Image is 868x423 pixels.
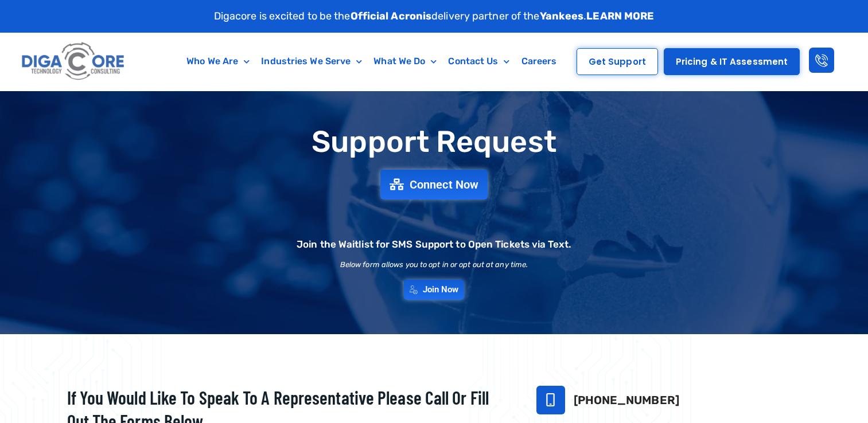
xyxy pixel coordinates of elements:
span: Join Now [423,285,459,294]
a: Pricing & IT Assessment [664,48,800,75]
h2: Below form allows you to opt in or opt out at any time. [340,261,528,268]
a: Connect Now [380,170,488,199]
a: Who We Are [181,48,255,75]
a: Join Now [404,280,465,300]
span: Get Support [589,57,646,66]
h2: Join the Waitlist for SMS Support to Open Tickets via Text. [297,240,571,249]
a: Industries We Serve [255,48,368,75]
a: LEARN MORE [586,10,654,22]
h1: Support Request [38,126,830,158]
a: Careers [516,48,563,75]
span: Pricing & IT Assessment [676,57,788,66]
strong: Yankees [540,10,584,22]
a: 732-646-5725 [536,386,565,414]
a: [PHONE_NUMBER] [574,393,679,407]
span: Connect Now [410,179,478,190]
a: What We Do [368,48,442,75]
strong: Official Acronis [351,10,432,22]
nav: Menu [174,48,569,75]
a: Contact Us [442,48,515,75]
p: Digacore is excited to be the delivery partner of the . [214,9,655,24]
a: Get Support [577,48,658,75]
img: Digacore logo 1 [19,38,129,85]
